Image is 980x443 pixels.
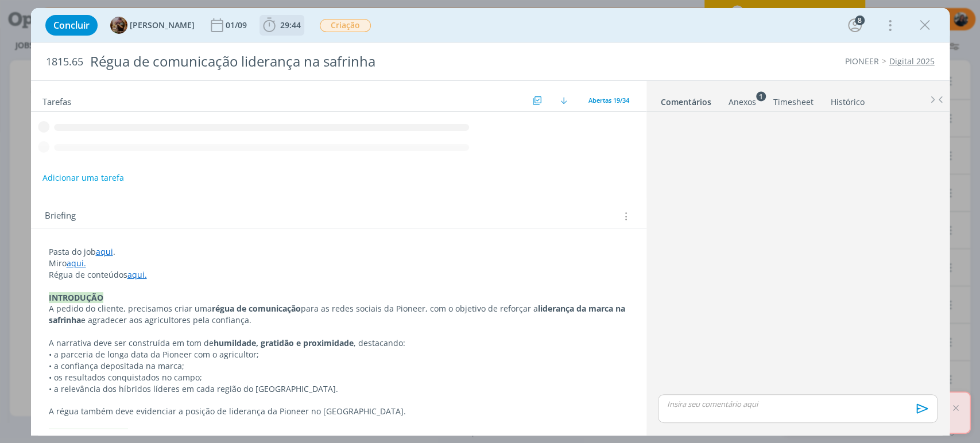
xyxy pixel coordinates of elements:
[588,96,629,104] span: Abertas 19/34
[214,337,354,348] strong: humildade, gratidão e proximidade
[49,292,103,303] strong: INTRODUÇÃO
[49,258,629,269] p: Miro
[49,337,629,349] p: A narrativa deve ser construída em tom de , destacando:
[130,21,195,29] span: [PERSON_NAME]
[845,56,879,67] a: PIONEER
[49,246,629,258] p: Pasta do job .
[110,17,127,34] img: A
[86,48,560,76] div: Régua de comunicação liderança na safrinha
[49,383,629,395] p: • a relevância dos híbridos líderes em cada região do [GEOGRAPHIC_DATA].
[45,15,98,36] button: Concluir
[320,19,371,32] span: Criação
[855,15,865,25] div: 8
[49,269,629,281] p: Régua de conteúdos
[830,91,865,108] a: Histórico
[49,303,629,326] p: A pedido do cliente, precisamos criar uma para as redes sociais da Pioneer, com o objetivo de ref...
[226,21,249,29] div: 01/09
[49,360,629,372] p: • a confiança depositada na marca;
[660,91,712,108] a: Comentários
[42,168,125,188] button: Adicionar uma tarefa
[49,406,629,417] p: A régua também deve evidenciar a posição de liderança da Pioneer no [GEOGRAPHIC_DATA].
[319,18,371,33] button: Criação
[45,209,76,224] span: Briefing
[773,91,814,108] a: Timesheet
[49,349,629,360] p: • a parceria de longa data da Pioneer com o agricultor;
[260,16,304,34] button: 29:44
[846,16,864,34] button: 8
[212,303,301,314] strong: régua de comunicação
[96,246,113,257] a: aqui
[889,56,935,67] a: Digital 2025
[49,303,627,325] strong: liderança da marca na safrinha
[53,21,90,30] span: Concluir
[560,97,567,104] img: arrow-down.svg
[31,8,950,436] div: dialog
[67,258,86,269] a: aqui.
[49,372,629,383] p: • os resultados conquistados no campo;
[42,94,71,107] span: Tarefas
[729,96,756,108] div: Anexos
[46,56,83,68] span: 1815.65
[127,269,147,280] a: aqui.
[756,91,766,101] sup: 1
[110,17,195,34] button: A[PERSON_NAME]
[280,20,301,30] span: 29:44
